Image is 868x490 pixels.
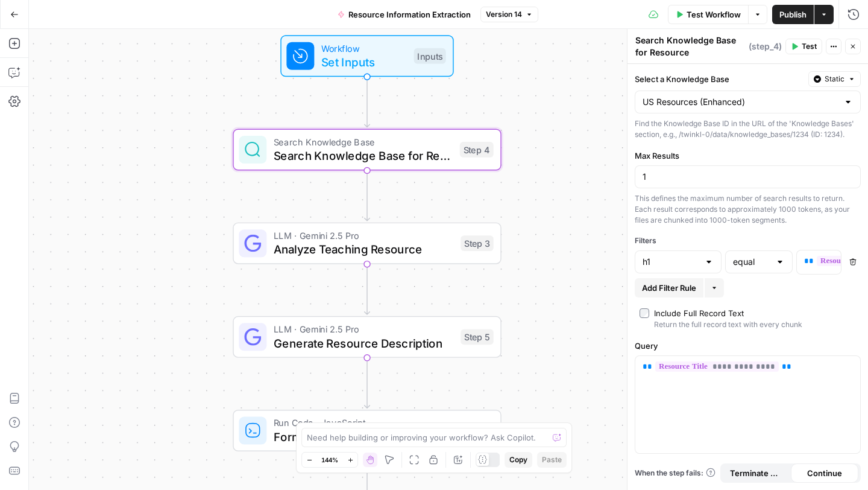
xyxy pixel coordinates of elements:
[233,223,501,264] div: LLM · Gemini 2.5 ProAnalyze Teaching ResourceStep 3
[365,264,370,314] g: Edge from step_3 to step_5
[233,35,501,77] div: WorkflowSet InputsInputs
[414,48,446,64] div: Inputs
[635,118,861,140] div: Find the Knowledge Base ID in the URL of the 'Knowledge Bases' section, e.g., /twinkl-0/data/know...
[274,147,453,165] span: Search Knowledge Base for Resource
[486,9,522,20] span: Version 14
[365,77,370,127] g: Edge from start to step_4
[687,8,741,21] span: Test Workflow
[635,278,703,297] button: Add Filter Rule
[274,416,454,430] span: Run Code · JavaScript
[733,256,770,268] input: equal
[642,282,696,294] span: Add Filter Rule
[643,96,838,108] input: US Resources (Enhanced)
[542,454,562,465] span: Paste
[460,142,494,157] div: Step 4
[654,319,802,330] div: Return the full record text with every chunk
[365,358,370,408] g: Edge from step_5 to step_7
[321,53,407,71] span: Set Inputs
[365,170,370,220] g: Edge from step_4 to step_3
[635,150,861,162] label: Max Results
[785,39,822,54] button: Test
[480,7,538,22] button: Version 14
[321,41,407,55] span: Workflow
[807,467,842,479] span: Continue
[274,322,454,336] span: LLM · Gemini 2.5 Pro
[635,468,715,479] a: When the step fails:
[730,467,784,479] span: Terminate Workflow
[723,463,791,483] button: Terminate Workflow
[772,5,814,24] button: Publish
[668,5,748,24] button: Test Workflow
[233,410,501,451] div: Run Code · JavaScriptFormat Grid DataStep 7
[635,34,746,59] textarea: Search Knowledge Base for Resource
[802,41,817,52] span: Test
[274,241,454,258] span: Analyze Teaching Resource
[635,235,861,246] div: Filters
[330,5,478,24] button: Resource Information Extraction
[635,193,861,226] div: This defines the maximum number of search results to return. Each result corresponds to approxima...
[461,329,494,345] div: Step 5
[749,40,782,52] span: ( step_4 )
[643,256,699,268] input: h1
[635,73,804,85] label: Select a Knowledge Base
[461,235,494,251] div: Step 3
[537,452,567,468] button: Paste
[640,308,649,318] input: Include Full Record TextReturn the full record text with every chunk
[808,71,861,87] button: Static
[505,452,532,468] button: Copy
[233,316,501,358] div: LLM · Gemini 2.5 ProGenerate Resource DescriptionStep 5
[348,8,471,21] span: Resource Information Extraction
[321,455,338,465] span: 144%
[654,307,744,319] div: Include Full Record Text
[274,428,454,445] span: Format Grid Data
[635,340,861,352] label: Query
[274,334,454,352] span: Generate Resource Description
[509,454,527,465] span: Copy
[825,74,844,84] span: Static
[274,135,453,149] span: Search Knowledge Base
[779,8,807,21] span: Publish
[274,229,454,243] span: LLM · Gemini 2.5 Pro
[233,129,501,170] div: Search Knowledge BaseSearch Knowledge Base for ResourceStep 4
